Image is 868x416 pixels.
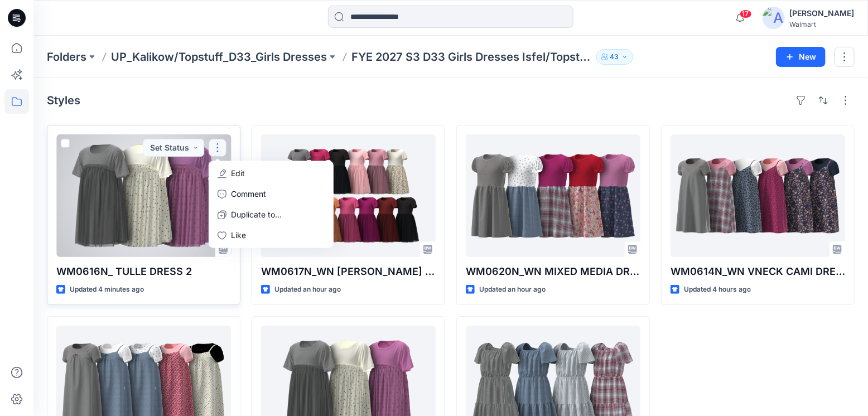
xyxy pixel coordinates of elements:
[47,49,86,65] a: Folders
[466,264,640,279] p: WM0620N_WN MIXED MEDIA DRESS
[56,264,231,279] p: WM0616N_ TULLE DRESS 2
[231,209,282,220] p: Duplicate to...
[610,51,619,63] p: 43
[596,49,633,65] button: 43
[671,134,845,257] a: WM0614N_WN VNECK CAMI DRESS
[111,49,327,65] a: UP_Kalikow/Topstuff_D33_Girls Dresses
[56,134,231,257] a: WM0616N_ TULLE DRESS 2
[231,188,266,200] p: Comment
[789,20,854,28] div: Walmart
[47,94,80,107] h4: Styles
[671,264,845,279] p: WM0614N_WN VNECK CAMI DRESS
[763,7,785,29] img: avatar
[776,47,826,67] button: New
[789,7,854,20] div: [PERSON_NAME]
[479,284,546,296] p: Updated an hour ago
[351,49,592,65] p: FYE 2027 S3 D33 Girls Dresses Isfel/Topstuff
[70,284,144,296] p: Updated 4 minutes ago
[231,167,245,179] p: Edit
[274,284,341,296] p: Updated an hour ago
[466,134,640,257] a: WM0620N_WN MIXED MEDIA DRESS
[740,9,752,18] span: 17
[231,229,246,241] p: Like
[211,163,331,183] a: Edit
[684,284,751,296] p: Updated 4 hours ago
[261,264,436,279] p: WM0617N_WN [PERSON_NAME] DRESS
[261,134,436,257] a: WM0617N_WN SS TUTU DRESS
